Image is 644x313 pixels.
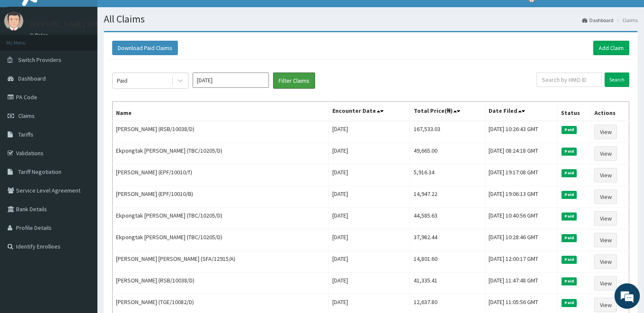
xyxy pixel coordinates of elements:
[410,121,485,143] td: 167,533.03
[113,143,329,165] td: Ekpongtak [PERSON_NAME] (TBC/10205/D)
[594,298,617,312] a: View
[591,102,629,121] th: Actions
[329,165,410,186] td: [DATE]
[594,125,617,139] a: View
[329,121,410,143] td: [DATE]
[113,102,329,121] th: Name
[561,212,577,220] span: Paid
[410,165,485,186] td: 5,916.34
[329,143,410,165] td: [DATE]
[614,17,638,24] li: Claims
[410,208,485,229] td: 44,585.63
[410,273,485,294] td: 41,335.41
[18,75,46,82] span: Dashboard
[329,102,410,121] th: Encounter Date
[536,73,602,87] input: Search by HMO ID
[273,73,315,89] button: Filter Claims
[193,73,269,88] input: Select Month and Year
[594,211,617,226] a: View
[329,273,410,294] td: [DATE]
[410,143,485,165] td: 49,665.00
[113,186,329,208] td: [PERSON_NAME] (EPF/10010/B)
[113,165,329,186] td: [PERSON_NAME] (EPF/10010/f)
[561,277,577,285] span: Paid
[485,102,557,121] th: Date Filed
[30,32,50,38] a: Online
[410,229,485,251] td: 37,982.44
[18,168,61,176] span: Tariff Negotiation
[410,251,485,273] td: 14,801.60
[594,146,617,161] a: View
[113,273,329,294] td: [PERSON_NAME] (RSB/10038/D)
[485,121,557,143] td: [DATE] 10:26:43 GMT
[485,186,557,208] td: [DATE] 19:06:13 GMT
[594,233,617,247] a: View
[593,41,629,55] a: Add Claim
[4,11,23,31] img: User Image
[594,276,617,291] a: View
[605,73,629,87] input: Search
[49,99,117,185] span: We're online!
[594,168,617,182] a: View
[113,121,329,143] td: [PERSON_NAME] (RSB/10038/D)
[557,102,591,121] th: Status
[594,190,617,204] a: View
[561,299,577,307] span: Paid
[594,254,617,269] a: View
[18,131,33,138] span: Tariffs
[18,112,35,120] span: Claims
[582,17,614,24] a: Dashboard
[139,4,159,25] div: Minimize live chat window
[561,234,577,242] span: Paid
[30,20,159,28] p: [PERSON_NAME] SPECIALIST HOSPITAL
[329,186,410,208] td: [DATE]
[485,229,557,251] td: [DATE] 10:28:46 GMT
[485,208,557,229] td: [DATE] 10:40:56 GMT
[485,273,557,294] td: [DATE] 11:47:48 GMT
[410,186,485,208] td: 14,947.22
[561,148,577,155] span: Paid
[113,229,329,251] td: Ekpongtak [PERSON_NAME] (TBC/10205/D)
[18,56,61,64] span: Switch Providers
[329,229,410,251] td: [DATE]
[44,48,142,59] div: Chat with us now
[16,42,34,64] img: d_794563401_company_1708531726252_794563401
[117,76,127,85] div: Paid
[329,208,410,229] td: [DATE]
[561,256,577,263] span: Paid
[112,41,178,55] button: Download Paid Claims
[485,143,557,165] td: [DATE] 08:24:18 GMT
[561,191,577,198] span: Paid
[4,216,161,246] textarea: Type your message and hit 'Enter'
[561,169,577,177] span: Paid
[561,126,577,134] span: Paid
[485,165,557,186] td: [DATE] 19:17:08 GMT
[104,14,638,25] h1: All Claims
[485,251,557,273] td: [DATE] 12:00:17 GMT
[410,102,485,121] th: Total Price(₦)
[329,251,410,273] td: [DATE]
[113,208,329,229] td: Ekpongtak [PERSON_NAME] (TBC/10205/D)
[113,251,329,273] td: [PERSON_NAME] [PERSON_NAME] (SFA/12915/A)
